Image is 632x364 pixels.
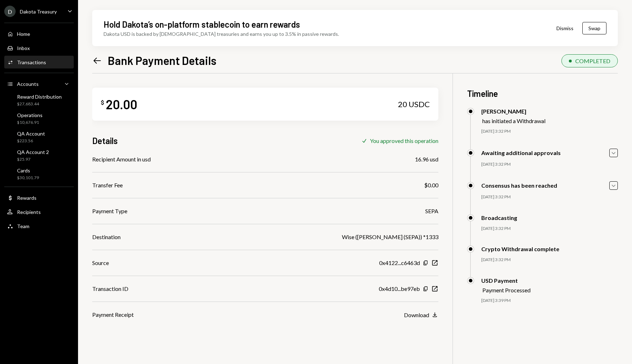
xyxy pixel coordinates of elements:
[379,285,420,293] div: 0x4d10...be97eb
[92,155,151,164] div: Recipient Amount in usd
[481,108,545,115] div: [PERSON_NAME]
[481,128,618,134] div: [DATE] 3:32 PM
[4,165,74,182] a: Cards$30,101.79
[17,131,45,137] div: QA Account
[17,195,37,201] div: Rewards
[92,233,121,241] div: Destination
[481,246,559,252] div: Crypto Withdrawal complete
[101,99,104,106] div: $
[424,181,438,189] div: $0.00
[92,259,109,267] div: Source
[20,9,57,15] div: Dakota Treasury
[17,31,30,37] div: Home
[4,128,74,145] a: QA Account$223.56
[17,94,62,100] div: Reward Distribution
[415,155,438,164] div: 16.96 usd
[582,22,606,34] button: Swap
[4,56,74,68] a: Transactions
[482,117,545,124] div: has initiated a Withdrawal
[481,149,561,156] div: Awaiting additional approvals
[481,214,517,221] div: Broadcasting
[92,285,128,293] div: Transaction ID
[4,191,74,204] a: Rewards
[108,53,216,67] h1: Bank Payment Details
[342,233,438,241] div: Wise ([PERSON_NAME] (SEPA)) *1333
[482,287,531,293] div: Payment Processed
[481,182,557,189] div: Consensus has been reached
[92,135,118,147] h3: Details
[4,205,74,218] a: Recipients
[4,147,74,164] a: QA Account 2$25.97
[17,167,39,173] div: Cards
[481,298,618,304] div: [DATE] 3:39 PM
[17,45,30,51] div: Inbox
[17,112,43,118] div: Operations
[481,257,618,263] div: [DATE] 3:32 PM
[370,137,438,144] div: You approved this operation
[106,96,137,112] div: 20.00
[404,311,429,318] div: Download
[467,88,618,99] h3: Timeline
[92,207,127,215] div: Payment Type
[92,181,123,189] div: Transfer Fee
[17,223,29,229] div: Team
[17,149,49,155] div: QA Account 2
[4,220,74,232] a: Team
[17,209,41,215] div: Recipients
[481,161,618,167] div: [DATE] 3:32 PM
[4,42,74,54] a: Inbox
[4,77,74,90] a: Accounts
[4,92,74,109] a: Reward Distribution$27,683.44
[4,110,74,127] a: Operations$10,676.91
[92,310,134,319] div: Payment Receipt
[17,59,46,65] div: Transactions
[17,138,45,144] div: $223.56
[17,120,43,126] div: $10,676.91
[425,207,438,215] div: SEPA
[481,226,618,232] div: [DATE] 3:32 PM
[17,101,62,107] div: $27,683.44
[379,259,420,267] div: 0x4122...c6463d
[17,81,39,87] div: Accounts
[104,18,300,30] div: Hold Dakota’s on-platform stablecoin to earn rewards
[398,99,430,109] div: 20 USDC
[575,57,610,64] div: COMPLETED
[481,194,618,200] div: [DATE] 3:32 PM
[4,27,74,40] a: Home
[548,20,582,37] button: Dismiss
[17,175,39,181] div: $30,101.79
[404,311,438,319] button: Download
[481,277,531,284] div: USD Payment
[4,6,16,17] div: D
[104,30,339,38] div: Dakota USD is backed by [DEMOGRAPHIC_DATA] treasuries and earns you up to 3.5% in passive rewards.
[17,156,49,162] div: $25.97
